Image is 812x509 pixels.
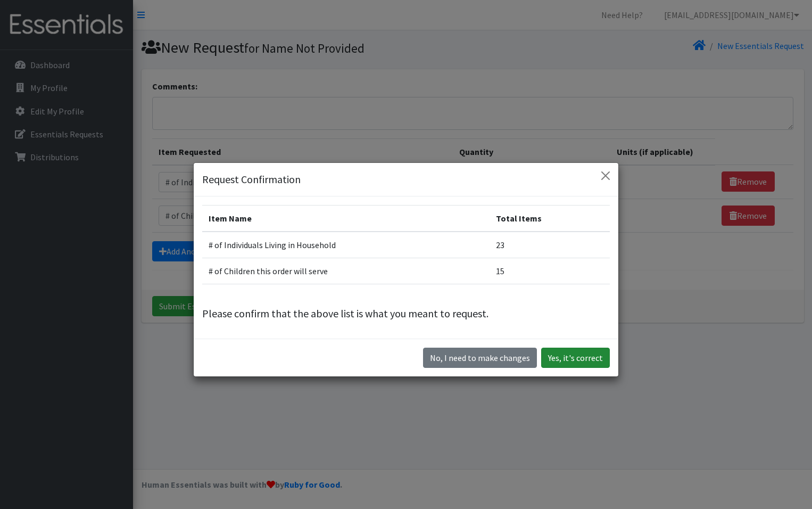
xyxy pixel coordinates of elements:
[490,205,610,232] th: Total Items
[202,205,490,232] th: Item Name
[202,258,490,284] td: # of Children this order will serve
[490,232,610,258] td: 23
[490,258,610,284] td: 15
[423,348,537,368] button: No I need to make changes
[541,348,610,368] button: Yes, it's correct
[202,306,610,322] p: Please confirm that the above list is what you meant to request.
[202,171,301,187] h5: Request Confirmation
[597,167,614,184] button: Close
[202,232,490,258] td: # of Individuals Living in Household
